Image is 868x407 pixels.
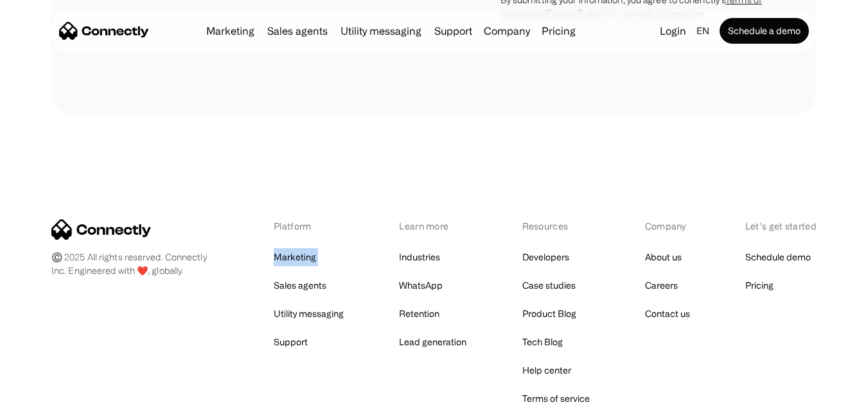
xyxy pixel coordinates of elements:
a: Retention [399,305,439,323]
a: Careers [645,276,678,294]
a: Login [655,22,691,40]
a: Tech Blog [522,333,563,351]
a: Support [429,26,477,36]
a: Lead generation [399,333,466,351]
a: Contact us [645,305,690,323]
div: Company [480,22,534,40]
a: Schedule demo [745,248,811,266]
a: Schedule a demo [720,18,809,44]
a: Case studies [522,276,576,294]
a: Support [274,333,308,351]
a: Industries [399,248,440,266]
div: Company [484,22,530,40]
a: home [59,21,149,41]
a: Sales agents [262,26,333,36]
a: Sales agents [274,276,326,294]
a: Product Blog [522,305,576,323]
a: Marketing [201,26,260,36]
aside: Language selected: English [13,383,77,402]
div: Company [645,219,690,233]
div: en [691,22,717,40]
div: en [696,22,709,40]
a: Utility messaging [335,26,427,36]
a: WhatsApp [399,276,443,294]
div: Let’s get started [745,219,817,233]
a: Help center [522,361,571,379]
a: Marketing [274,248,316,266]
a: Utility messaging [274,305,344,323]
a: Developers [522,248,569,266]
div: Learn more [399,219,466,233]
a: About us [645,248,682,266]
ul: Language list [26,384,77,402]
a: Pricing [536,26,581,36]
div: Platform [274,219,344,233]
a: Pricing [745,276,774,294]
div: Resources [522,219,590,233]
